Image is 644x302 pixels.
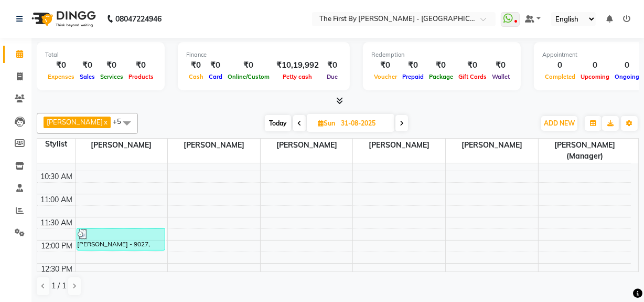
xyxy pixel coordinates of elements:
[77,59,98,71] div: ₹0
[225,59,272,71] div: ₹0
[261,139,353,152] span: [PERSON_NAME]
[186,59,206,71] div: ₹0
[47,118,103,126] span: [PERSON_NAME]
[400,59,426,71] div: ₹0
[206,59,225,71] div: ₹0
[39,241,75,252] div: 12:00 PM
[371,59,400,71] div: ₹0
[98,73,126,80] span: Services
[186,50,341,59] div: Finance
[27,4,99,34] img: logo
[578,59,612,71] div: 0
[541,116,577,131] button: ADD NEW
[281,73,315,80] span: Petty cash
[489,59,512,71] div: ₹0
[265,115,291,131] span: Today
[315,119,338,127] span: Sun
[45,59,77,71] div: ₹0
[400,73,426,80] span: Prepaid
[612,59,642,71] div: 0
[39,194,75,205] div: 11:00 AM
[115,4,162,34] b: 08047224946
[45,50,156,59] div: Total
[51,280,66,291] span: 1 / 1
[539,139,631,163] span: [PERSON_NAME] (Manager)
[542,59,578,71] div: 0
[39,264,75,275] div: 12:30 PM
[126,73,156,80] span: Products
[168,139,260,152] span: [PERSON_NAME]
[103,118,108,126] a: x
[39,217,75,228] div: 11:30 AM
[323,59,341,71] div: ₹0
[126,59,156,71] div: ₹0
[489,73,512,80] span: Wallet
[542,73,578,80] span: Completed
[324,73,340,80] span: Due
[98,59,126,71] div: ₹0
[45,73,77,80] span: Expenses
[456,73,489,80] span: Gift Cards
[426,59,456,71] div: ₹0
[353,139,445,152] span: [PERSON_NAME]
[77,228,165,250] div: [PERSON_NAME] - 9027, TK01, 11:45 AM-12:15 PM, Texture Treatment - Touch Up
[446,139,538,152] span: [PERSON_NAME]
[113,117,129,126] span: +5
[225,73,272,80] span: Online/Custom
[338,116,390,131] input: 2025-08-31
[76,139,168,152] span: [PERSON_NAME]
[456,59,489,71] div: ₹0
[371,73,400,80] span: Voucher
[39,171,75,182] div: 10:30 AM
[37,139,75,150] div: Stylist
[544,119,575,127] span: ADD NEW
[612,73,642,80] span: Ongoing
[77,73,98,80] span: Sales
[186,73,206,80] span: Cash
[426,73,456,80] span: Package
[371,50,512,59] div: Redemption
[578,73,612,80] span: Upcoming
[206,73,225,80] span: Card
[272,59,323,71] div: ₹10,19,992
